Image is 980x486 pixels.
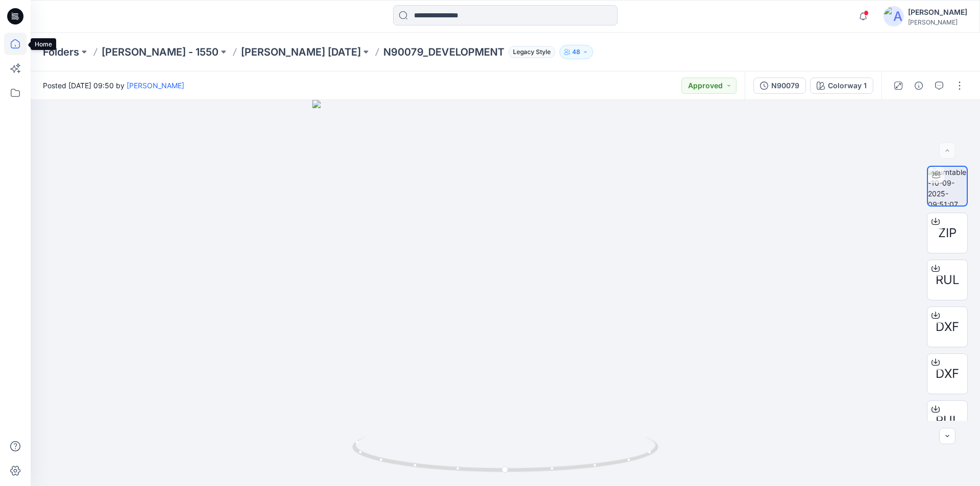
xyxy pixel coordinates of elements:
button: N90079 [753,78,806,94]
a: [PERSON_NAME] [127,81,184,90]
a: Folders [43,45,79,59]
a: [PERSON_NAME] - 1550 [102,45,218,59]
img: turntable-10-09-2025-09:51:07 [928,167,967,206]
button: Legacy Style [504,45,555,59]
div: Colorway 1 [828,80,867,91]
span: ZIP [938,224,957,242]
button: 48 [559,45,593,59]
button: Colorway 1 [810,78,873,94]
span: Posted [DATE] 09:50 by [43,80,184,91]
div: [PERSON_NAME] [908,6,967,18]
span: Legacy Style [508,46,555,58]
p: N90079_DEVELOPMENT [383,45,504,59]
span: RUL [936,271,960,289]
span: RUL [936,412,960,430]
span: DXF [936,318,959,336]
span: DXF [936,365,959,383]
a: [PERSON_NAME] [DATE] [241,45,361,59]
button: Details [911,78,927,94]
div: [PERSON_NAME] [908,18,967,26]
p: 48 [572,46,580,58]
div: N90079 [771,80,799,91]
img: avatar [884,6,904,27]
